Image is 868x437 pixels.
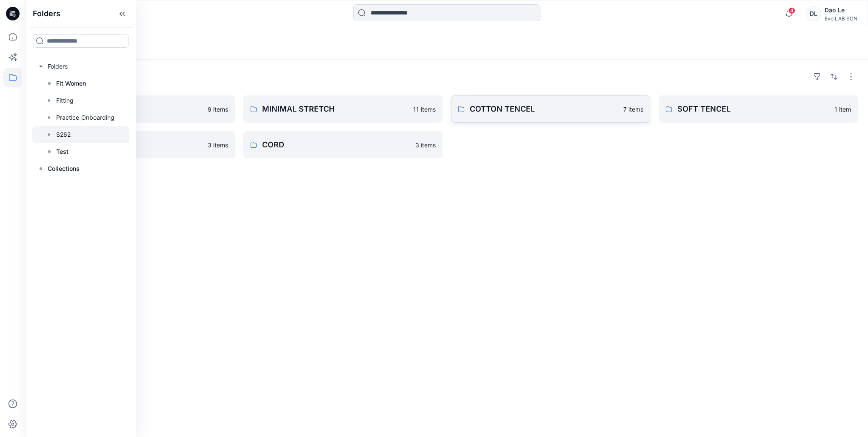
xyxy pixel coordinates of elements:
p: 3 items [208,141,228,149]
p: 7 items [623,105,643,114]
p: Test [56,147,69,157]
div: Dao Le [825,5,857,15]
span: 4 [788,7,795,14]
a: CORD3 items [243,131,443,158]
p: 1 item [834,105,851,114]
div: Evo LAB SGN [825,15,857,22]
p: Fit Women [56,78,86,89]
p: Collections [48,164,80,174]
div: DL [806,6,821,21]
p: CORD [262,139,410,151]
a: COTTON TENCEL7 items [451,95,650,123]
p: 11 items [413,105,436,114]
p: 9 items [208,105,228,114]
p: 3 items [415,141,436,149]
a: SOFT TENCEL1 item [659,95,858,123]
a: MINIMAL STRETCH11 items [243,95,443,123]
p: MINIMAL STRETCH [262,103,408,115]
p: COTTON TENCEL [470,103,618,115]
p: SOFT TENCEL [677,103,829,115]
